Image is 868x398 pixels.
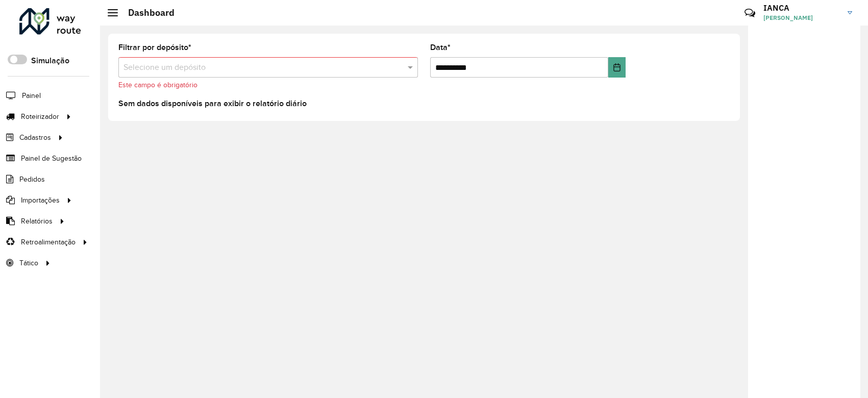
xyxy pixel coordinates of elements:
button: Choose Date [608,57,626,78]
span: Painel de Sugestão [21,153,82,164]
label: Data [430,41,451,54]
formly-validation-message: Este campo é obrigatório [118,81,197,89]
span: Painel [22,90,41,101]
span: Cadastros [19,132,51,143]
span: Roteirizador [21,111,59,122]
a: Contato Rápido [739,2,761,24]
label: Filtrar por depósito [118,41,191,54]
span: Importações [21,195,60,206]
span: Retroalimentação [21,237,76,247]
span: [PERSON_NAME] [763,13,840,22]
span: Pedidos [19,174,45,185]
h2: Dashboard [118,7,175,18]
label: Simulação [31,55,69,67]
h3: IANCA [763,3,840,13]
span: Relatórios [21,216,53,227]
span: Tático [19,258,38,268]
label: Sem dados disponíveis para exibir o relatório diário [118,97,307,110]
